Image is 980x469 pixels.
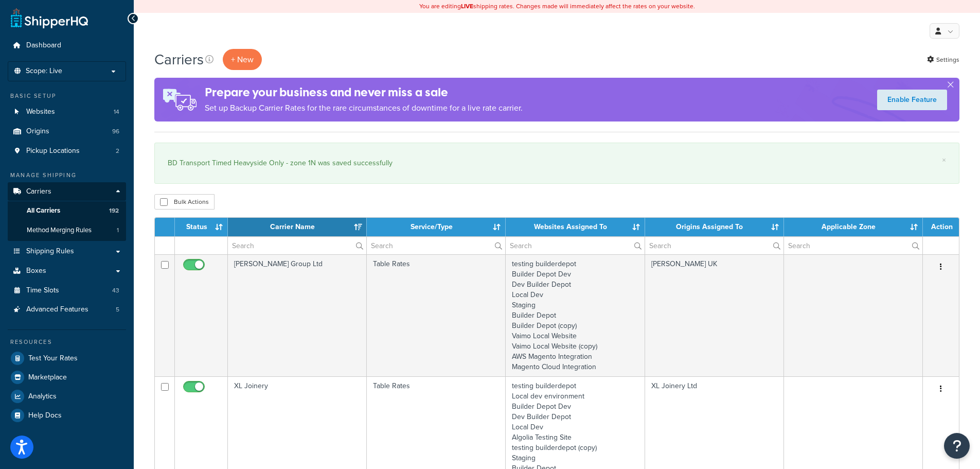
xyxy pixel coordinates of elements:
td: [PERSON_NAME] Group Ltd [228,254,367,376]
span: Websites [26,108,55,116]
th: Origins Assigned To: activate to sort column ascending [645,218,784,236]
span: All Carriers [27,206,60,215]
span: Method Merging Rules [27,226,92,235]
td: [PERSON_NAME] UK [645,254,784,376]
a: All Carriers 192 [8,201,126,220]
li: Pickup Locations [8,142,126,161]
span: Origins [26,127,49,136]
span: 14 [114,108,119,116]
a: Method Merging Rules 1 [8,221,126,240]
b: LIVE [461,2,473,11]
span: Time Slots [26,286,59,295]
img: ad-rules-rateshop-fe6ec290ccb7230408bd80ed9643f0289d75e0ffd9eb532fc0e269fcd187b520.png [154,78,205,121]
a: Enable Feature [877,90,947,110]
input: Search [367,237,505,254]
h4: Prepare your business and never miss a sale [205,84,523,101]
a: Dashboard [8,36,126,55]
a: Advanced Features 5 [8,300,126,319]
li: Method Merging Rules [8,221,126,240]
span: Marketplace [28,373,67,382]
span: Pickup Locations [26,147,80,155]
th: Status: activate to sort column ascending [175,218,228,236]
span: 96 [112,127,119,136]
div: Resources [8,338,126,346]
li: All Carriers [8,201,126,220]
span: Carriers [26,187,51,196]
a: ShipperHQ Home [11,8,88,28]
a: Test Your Rates [8,349,126,368]
span: 5 [116,305,119,314]
span: Scope: Live [26,67,62,76]
a: Websites 14 [8,102,126,121]
th: Action [923,218,959,236]
span: 1 [117,226,119,235]
th: Applicable Zone: activate to sort column ascending [784,218,923,236]
td: testing builderdepot Builder Depot Dev Dev Builder Depot Local Dev Staging Builder Depot Builder ... [506,254,645,376]
a: Analytics [8,387,126,406]
div: Manage Shipping [8,171,126,180]
li: Carriers [8,182,126,241]
li: Origins [8,122,126,141]
input: Search [784,237,922,254]
a: Help Docs [8,406,126,425]
h1: Carriers [154,49,204,70]
li: Advanced Features [8,300,126,319]
a: Shipping Rules [8,242,126,261]
div: Basic Setup [8,92,126,100]
th: Carrier Name: activate to sort column ascending [228,218,367,236]
li: Time Slots [8,281,126,300]
span: Analytics [28,392,57,401]
th: Service/Type: activate to sort column ascending [367,218,506,236]
a: Origins 96 [8,122,126,141]
input: Search [645,237,783,254]
input: Search [506,237,644,254]
a: Boxes [8,262,126,281]
span: Shipping Rules [26,247,74,256]
span: 192 [109,206,119,215]
p: Set up Backup Carrier Rates for the rare circumstances of downtime for a live rate carrier. [205,101,523,115]
button: + New [223,49,262,70]
a: Time Slots 43 [8,281,126,300]
a: Settings [927,53,959,67]
button: Bulk Actions [154,194,215,210]
span: Advanced Features [26,305,88,314]
a: Marketplace [8,368,126,387]
span: 2 [116,147,119,155]
input: Search [228,237,366,254]
a: Carriers [8,182,126,201]
span: Help Docs [28,411,62,420]
a: × [942,156,946,164]
span: Dashboard [26,41,61,50]
th: Websites Assigned To: activate to sort column ascending [506,218,645,236]
td: Table Rates [367,254,506,376]
li: Websites [8,102,126,121]
span: 43 [112,286,119,295]
button: Open Resource Center [944,433,970,459]
span: Test Your Rates [28,354,78,363]
div: BD Transport Timed Heavyside Only - zone 1N was saved successfully [168,156,946,170]
span: Boxes [26,267,46,275]
a: Pickup Locations 2 [8,142,126,161]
